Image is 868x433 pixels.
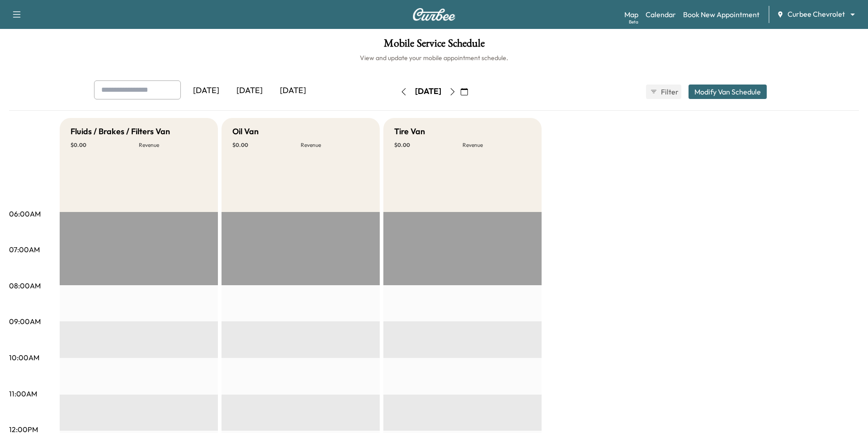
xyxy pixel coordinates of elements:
a: Book New Appointment [683,9,759,20]
h5: Oil Van [232,125,259,138]
div: [DATE] [228,80,271,101]
h6: View and update your mobile appointment schedule. [9,53,859,62]
p: $ 0.00 [394,141,462,149]
span: Filter [661,86,677,97]
button: Filter [646,85,681,99]
div: Beta [629,19,638,25]
span: Curbee Chevrolet [788,9,845,19]
h5: Fluids / Brakes / Filters Van [71,125,170,138]
p: Revenue [139,141,207,149]
h1: Mobile Service Schedule [9,38,859,53]
img: Curbee Logo [412,8,456,21]
div: [DATE] [271,80,315,101]
a: Calendar [646,9,676,20]
p: Revenue [301,141,369,149]
p: 08:00AM [9,280,41,291]
p: $ 0.00 [232,141,301,149]
p: 11:00AM [9,388,37,399]
p: 06:00AM [9,208,41,219]
p: 07:00AM [9,244,40,255]
p: 10:00AM [9,352,39,363]
p: $ 0.00 [71,141,139,149]
h5: Tire Van [394,125,425,138]
div: [DATE] [415,86,441,97]
button: Modify Van Schedule [689,85,767,99]
p: Revenue [462,141,531,149]
a: MapBeta [624,9,638,20]
p: 09:00AM [9,316,41,327]
div: [DATE] [184,80,228,101]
